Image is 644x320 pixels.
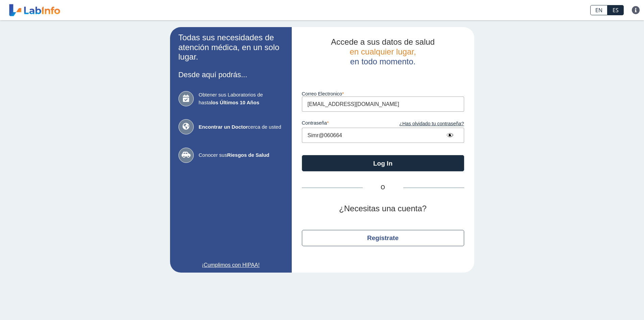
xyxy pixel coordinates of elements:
button: Log In [302,155,464,171]
a: ¡Cumplimos con HIPAA! [178,261,283,269]
span: Conocer sus [199,151,283,159]
a: ES [607,5,624,15]
iframe: Help widget launcher [584,294,637,313]
span: en cualquier lugar, [350,47,416,56]
label: contraseña [302,120,383,128]
span: cerca de usted [199,123,283,131]
b: Encontrar un Doctor [199,124,248,130]
h3: Desde aquí podrás... [178,70,283,79]
h2: Todas sus necesidades de atención médica, en un solo lugar. [178,33,283,62]
span: Obtener sus Laboratorios de hasta [199,91,283,106]
button: Regístrate [302,230,464,246]
span: en todo momento. [350,57,415,66]
a: ¿Has olvidado tu contraseña? [383,120,464,128]
span: O [363,184,403,192]
label: Correo Electronico [302,91,464,97]
b: Riesgos de Salud [227,152,269,158]
a: EN [590,5,607,15]
h2: ¿Necesitas una cuenta? [302,204,464,214]
b: los Últimos 10 Años [211,100,259,105]
span: Accede a sus datos de salud [331,37,435,46]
